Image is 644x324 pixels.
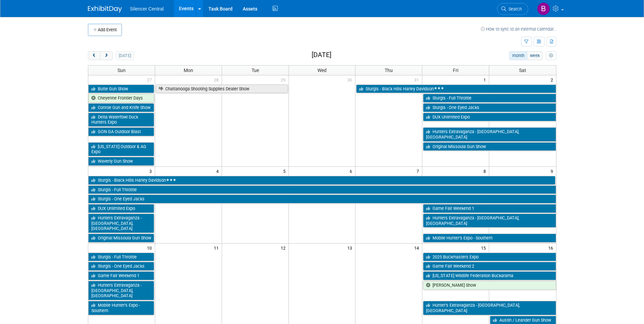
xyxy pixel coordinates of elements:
a: Hunters Extravaganza - [GEOGRAPHIC_DATA], [GEOGRAPHIC_DATA] [423,127,556,141]
span: 8 [483,167,489,175]
img: Billee Page [537,2,550,15]
a: Original Missoula Gun Show [88,234,154,242]
i: Personalize Calendar [549,54,553,58]
span: 11 [213,244,222,252]
a: Game Fair Weekend 1 [88,271,154,280]
a: [US_STATE] Outdoor & AG Expo [88,142,154,156]
a: Mobile Hunter’s Expo - Southern [423,234,556,242]
button: myCustomButton [546,51,556,60]
a: Hunters Extravaganza - [GEOGRAPHIC_DATA], [GEOGRAPHIC_DATA] [88,214,154,233]
a: Sturgis - Black Hills Harley Davidson [88,176,555,185]
span: 13 [347,244,355,252]
button: month [509,51,527,60]
a: Delta Waterfowl Duck Hunters Expo [88,113,154,127]
span: 15 [480,244,489,252]
span: 27 [146,75,155,84]
span: 31 [413,75,422,84]
span: 14 [413,244,422,252]
a: Sturgis - Black Hills Harley Davidson [356,85,556,93]
button: Add Event [88,24,122,36]
span: Fri [453,68,458,73]
a: Sturgis - Full Throttle [88,185,556,194]
span: Wed [317,68,327,73]
span: Search [506,6,522,12]
a: Sturgis - One Eyed Jacks [88,195,556,203]
span: 28 [213,75,222,84]
a: Mobile Hunter’s Expo - Southern [88,301,154,315]
a: Conroe Gun and Knife Show [88,103,154,112]
a: Sturgis - Full Throttle [423,94,556,103]
span: Sat [519,68,526,73]
span: 7 [416,167,422,175]
a: How to sync to an external calendar... [481,26,556,32]
a: DUX Unlimited Expo [88,204,154,213]
img: ExhibitDay [88,6,122,13]
button: [DATE] [116,51,134,60]
a: [US_STATE] Wildlife Federation Buckarama [423,271,556,280]
span: 16 [548,244,556,252]
a: Hunter’s Extravaganza - [GEOGRAPHIC_DATA], [GEOGRAPHIC_DATA] [423,301,556,315]
span: 4 [216,167,222,175]
span: Sun [117,68,126,73]
a: Search [497,3,528,15]
span: 5 [282,167,289,175]
span: Tue [252,68,259,73]
span: 29 [280,75,289,84]
h2: [DATE] [312,51,331,59]
span: Silencer Central [130,6,164,12]
button: prev [88,51,100,60]
a: Sturgis - One Eyed Jacks [88,262,154,271]
a: Sturgis - Full Throttle [88,253,154,262]
a: Hunters Extravaganza - [GEOGRAPHIC_DATA], [GEOGRAPHIC_DATA] [88,281,154,300]
span: 2 [550,75,556,84]
span: Mon [184,68,193,73]
a: Chattanooga Shooting Supplies Dealer Show [156,85,288,93]
a: Waverly Gun Show [88,157,154,166]
span: 9 [550,167,556,175]
a: 2025 Buckmasters Expo [423,253,556,262]
span: 30 [347,75,355,84]
a: Original Missoula Gun Show [423,142,556,151]
span: 1 [483,75,489,84]
span: 3 [149,167,155,175]
span: 10 [146,244,155,252]
a: Hunters Extravaganza - [GEOGRAPHIC_DATA], [GEOGRAPHIC_DATA] [423,214,556,228]
a: GON GA Outdoor Blast [88,127,154,136]
button: next [100,51,113,60]
a: [PERSON_NAME] Show [423,281,556,290]
a: DUX Unlimited Expo [423,113,556,122]
span: 6 [349,167,355,175]
a: Game Fair Weekend 1 [423,204,556,213]
a: Cheyenne Frontier Days [88,94,154,103]
span: Thu [385,68,393,73]
a: Sturgis - One Eyed Jacks [423,103,556,112]
a: Game Fair Weekend 2 [423,262,556,271]
span: 12 [280,244,289,252]
button: week [527,51,542,60]
a: Butte Gun Show [88,85,154,93]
